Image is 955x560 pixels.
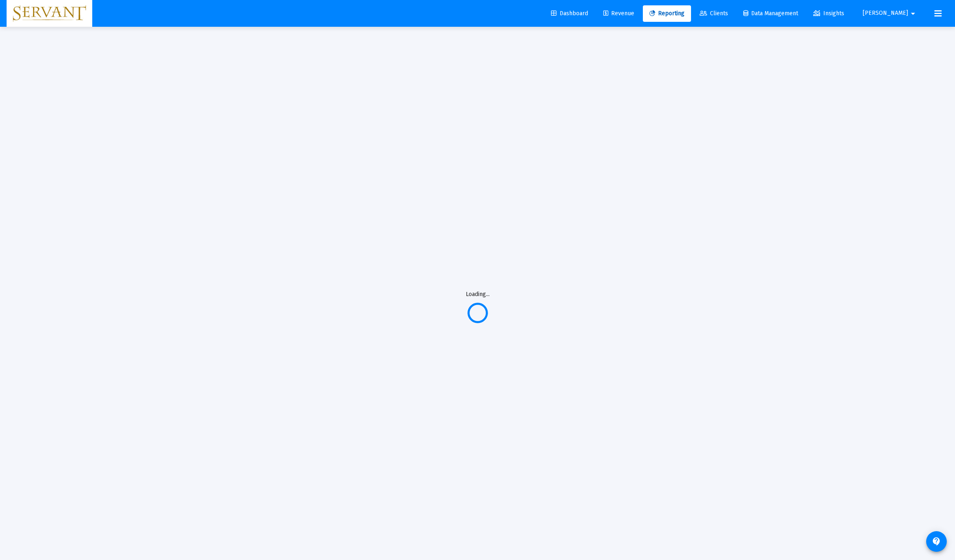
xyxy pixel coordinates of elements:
[863,10,908,17] span: [PERSON_NAME]
[908,5,918,22] mat-icon: arrow_drop_down
[813,10,844,17] span: Insights
[544,5,595,22] a: Dashboard
[743,10,798,17] span: Data Management
[737,5,805,22] a: Data Management
[932,537,941,546] mat-icon: contact_support
[693,5,735,22] a: Clients
[13,5,86,22] img: Dashboard
[597,5,641,22] a: Revenue
[700,10,728,17] span: Clients
[643,5,691,22] a: Reporting
[807,5,851,22] a: Insights
[649,10,684,17] span: Reporting
[551,10,588,17] span: Dashboard
[853,5,928,21] button: [PERSON_NAME]
[603,10,634,17] span: Revenue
